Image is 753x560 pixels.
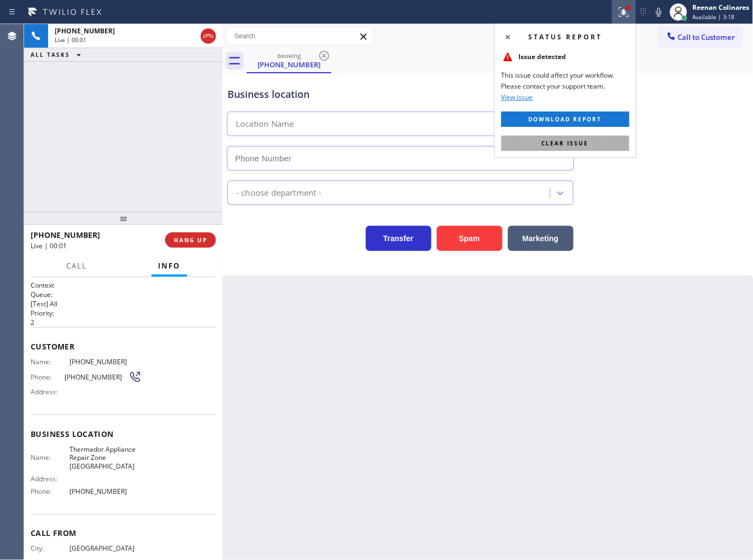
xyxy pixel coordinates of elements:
[31,230,100,240] span: [PHONE_NUMBER]
[227,87,574,102] div: Business location
[248,49,330,72] div: (661) 208-3336
[659,27,743,48] button: Call to Customer
[60,255,94,277] button: Call
[31,475,69,483] span: Address:
[65,373,129,381] span: [PHONE_NUMBER]
[158,261,180,271] span: Info
[174,236,207,244] span: HANG UP
[31,290,216,299] h2: Queue:
[66,261,87,271] span: Call
[31,308,216,318] h2: Priority:
[236,186,322,199] div: - choose department -
[508,226,574,251] button: Marketing
[31,528,216,539] span: Call From
[31,388,69,396] span: Address:
[151,255,187,277] button: Info
[248,51,330,60] div: booking
[678,32,736,42] span: Call to Customer
[248,60,330,69] div: [PHONE_NUMBER]
[31,299,216,308] p: [Test] All
[165,232,216,248] button: HANG UP
[236,118,294,131] div: Location Name
[651,4,667,20] button: Mute
[31,488,69,496] span: Phone:
[55,26,115,36] span: [PHONE_NUMBER]
[693,3,750,12] div: Reenan Colinares
[31,373,65,381] span: Phone:
[31,318,216,327] p: 2
[55,36,86,44] span: Live | 00:01
[31,429,216,439] span: Business location
[31,281,216,290] h1: Context
[201,28,216,44] button: Hang up
[31,51,70,59] span: ALL TASKS
[437,226,503,251] button: Spam
[366,226,431,251] button: Transfer
[69,445,142,470] span: Thermador Appliance Repair Zone [GEOGRAPHIC_DATA]
[69,545,142,553] span: [GEOGRAPHIC_DATA]
[227,146,574,171] input: Phone Number
[31,341,216,352] span: Customer
[226,27,373,45] input: Search
[693,13,735,21] span: Available | 3:18
[69,358,142,366] span: [PHONE_NUMBER]
[69,488,142,496] span: [PHONE_NUMBER]
[24,48,92,61] button: ALL TASKS
[31,241,67,250] span: Live | 00:01
[31,545,69,553] span: City:
[31,453,69,462] span: Name:
[31,358,69,366] span: Name:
